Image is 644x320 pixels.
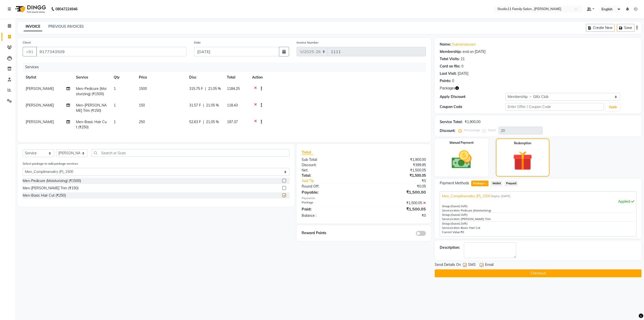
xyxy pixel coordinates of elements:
[451,213,453,217] span: (0
[442,230,461,234] span: Current Value:
[205,86,206,91] span: |
[227,103,238,108] span: 118.43
[91,149,290,157] input: Search or Scan
[298,200,364,206] div: Package
[139,86,147,91] span: 1500
[451,204,468,208] span: used, left)
[442,194,490,199] span: Men_Complimenatry (P)_1500
[461,64,463,69] div: 0
[442,226,454,230] span: Services:
[227,86,240,91] span: 1184.25
[507,149,539,173] img: _gift.svg
[440,128,455,133] div: Discount:
[249,72,426,83] th: Action
[26,103,54,108] span: [PERSON_NAME]
[435,262,461,268] span: Send Details On
[364,200,430,206] div: ₹1,500.05
[298,189,364,195] div: Payable:
[23,72,73,83] th: Stylist
[298,184,364,189] div: Round Off:
[208,86,221,91] span: 21.05 %
[298,173,364,178] div: Total:
[451,222,453,225] span: (0
[442,199,634,204] div: Applied
[23,178,81,184] div: Men-Pedicure (Moisturizing) (₹1500)
[468,262,476,268] span: SMS
[297,40,318,45] label: Invoice Number
[114,86,116,91] span: 1
[464,128,480,132] label: Percentage
[23,193,66,198] div: Men-Basic Hair Cut (₹250)
[463,49,486,54] div: end on [DATE]
[454,226,480,230] span: Men-Basic Hair Cut
[617,24,634,32] button: Save
[203,103,204,108] span: |
[450,140,474,145] label: Manual Payment
[440,64,460,69] div: Card on file:
[452,78,454,84] div: 0
[189,86,203,91] span: 315.75 F
[440,56,460,62] div: Total Visits:
[364,213,430,218] div: ₹0
[454,217,491,221] span: Men-[PERSON_NAME] Trim
[461,56,465,62] div: 21
[302,150,313,155] span: Total
[440,181,469,186] span: Payment Methods
[440,94,505,99] div: Apply Discount
[298,162,364,168] div: Discount:
[224,72,249,83] th: Total
[48,24,84,29] a: PREVIOUS INVOICES
[76,103,107,113] span: Men-[PERSON_NAME] Trim (₹150)
[442,204,451,208] span: Group:
[440,42,451,47] div: Name:
[364,157,430,162] div: ₹1,900.00
[452,42,475,47] a: Subramanyam
[586,24,615,32] button: Create New
[504,181,518,186] span: Prepaid
[298,230,364,236] div: Reward Points
[451,213,468,217] span: used, left)
[491,194,510,198] span: Expiry: [DATE]
[26,120,54,124] span: [PERSON_NAME]
[440,78,451,84] div: Points:
[471,181,489,186] span: Package
[24,22,42,31] a: INVOICE
[298,206,364,212] div: Paid:
[435,269,641,277] button: Checkout
[460,222,462,225] span: 1
[76,120,107,129] span: Men-Basic Hair Cut (₹250)
[375,178,430,184] div: ₹0
[364,206,430,212] div: ₹1,500.05
[298,213,364,218] div: Balance :
[364,189,430,195] div: ₹1,500.00
[194,40,201,45] label: Date
[491,181,502,186] span: Wallet
[73,72,111,83] th: Service
[298,168,364,173] div: Net:
[26,86,54,91] span: [PERSON_NAME]
[460,213,462,217] span: 1
[227,120,238,124] span: 197.37
[454,209,491,212] span: Men-Pedicure (Moisturizing)
[440,86,455,91] span: Packages
[206,103,219,108] span: 21.05 %
[364,162,430,168] div: ₹399.95
[440,245,460,250] div: Description:
[189,119,201,125] span: 52.63 F
[606,103,620,111] button: Apply
[364,168,430,173] div: ₹1,500.05
[23,47,37,56] button: +91
[298,178,375,184] a: Add Tip
[442,213,451,217] span: Group:
[505,103,604,111] input: Enter Offer / Coupon Code
[189,103,201,108] span: 31.57 F
[440,71,457,76] div: Last Visit:
[186,72,224,83] th: Disc
[442,209,454,212] span: Services:
[440,104,505,110] div: Coupon Code
[114,120,116,124] span: 1
[23,161,78,166] label: Select package to add package services
[485,262,494,268] span: Email
[203,119,204,125] span: |
[23,40,31,45] label: Client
